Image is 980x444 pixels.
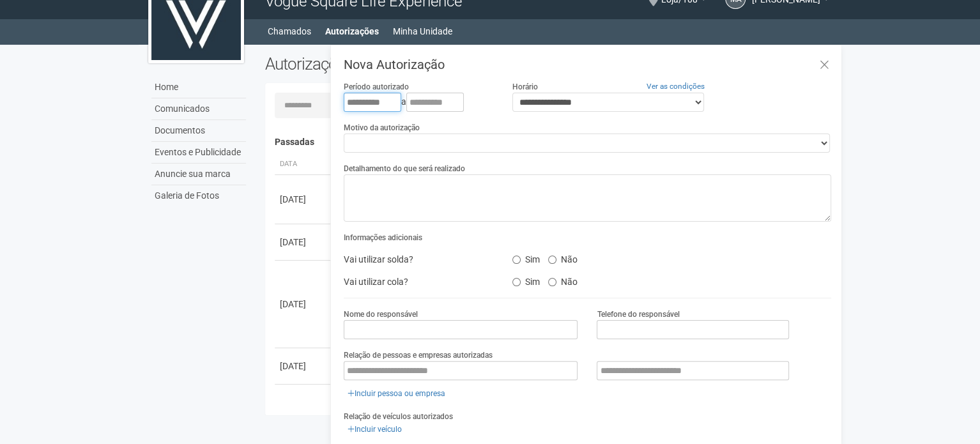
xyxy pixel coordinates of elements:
[344,163,465,174] label: Detalhamento do que será realizado
[265,54,539,73] h2: Autorizações
[151,98,246,120] a: Comunicados
[647,82,705,91] a: Ver as condições
[275,154,332,175] th: Data
[548,250,578,265] label: Não
[344,93,493,112] div: a
[280,193,327,206] div: [DATE]
[325,22,379,40] a: Autorizações
[280,298,327,310] div: [DATE]
[512,272,540,287] label: Sim
[334,272,503,291] div: Vai utilizar cola?
[151,185,246,206] a: Galeria de Fotos
[512,256,521,264] input: Sim
[344,58,831,71] h3: Nova Autorização
[512,278,521,286] input: Sim
[151,120,246,142] a: Documentos
[151,77,246,98] a: Home
[512,250,540,265] label: Sim
[151,164,246,185] a: Anuncie sua marca
[344,309,418,320] label: Nome do responsável
[393,22,452,40] a: Minha Unidade
[344,81,409,93] label: Período autorizado
[548,272,578,287] label: Não
[344,349,493,361] label: Relação de pessoas e empresas autorizadas
[334,250,503,269] div: Vai utilizar solda?
[344,422,406,436] a: Incluir veículo
[344,387,449,401] a: Incluir pessoa ou empresa
[344,411,453,422] label: Relação de veículos autorizados
[151,142,246,164] a: Eventos e Publicidade
[280,360,327,372] div: [DATE]
[548,278,556,286] input: Não
[275,137,822,147] h4: Passadas
[344,232,422,243] label: Informações adicionais
[512,81,538,93] label: Horário
[597,309,679,320] label: Telefone do responsável
[268,22,311,40] a: Chamados
[548,256,556,264] input: Não
[344,122,420,134] label: Motivo da autorização
[280,236,327,249] div: [DATE]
